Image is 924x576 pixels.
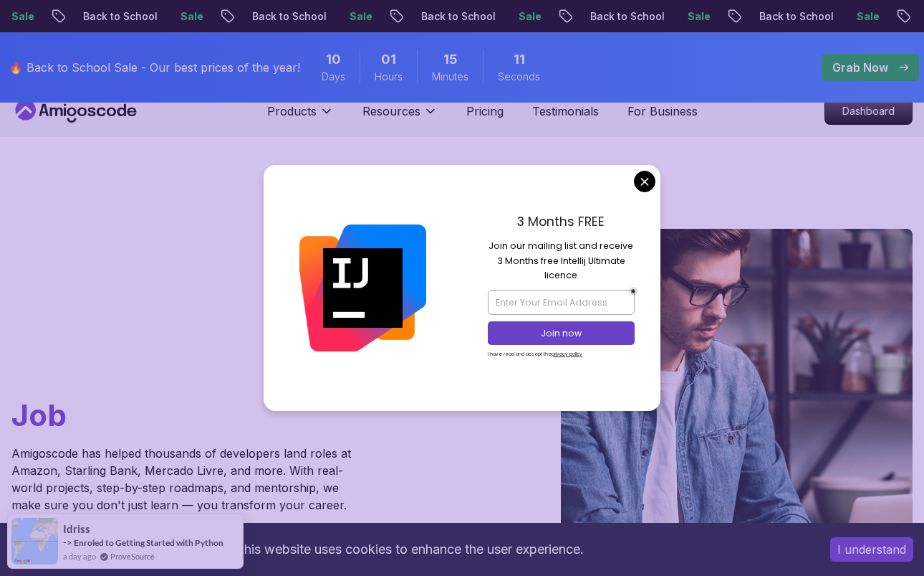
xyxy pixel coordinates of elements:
p: Sale [337,9,382,24]
p: Sale [506,9,552,24]
span: -> [63,537,72,548]
span: Minutes [432,70,468,84]
button: Products [267,103,334,131]
span: Days [322,70,345,84]
span: a day ago [63,550,96,562]
h1: Go From Learning to Hired: Master Java, Spring Boot & Cloud Skills That Get You the [11,229,374,436]
p: Back to School [577,9,675,24]
a: ProveSource [110,550,155,562]
span: 1 Hours [381,49,396,70]
a: Dashboard [824,98,913,125]
span: Hours [375,70,403,84]
a: Testimonials [532,103,599,120]
p: Amigoscode has helped thousands of developers land roles at Amazon, Starling Bank, Mercado Livre,... [11,445,355,514]
button: Accept cookies [830,537,913,562]
p: 🔥 Back to School Sale - Our best prices of the year! [9,59,300,76]
a: Enroled to Getting Started with Python [74,537,223,548]
p: Sale [844,9,890,24]
p: Back to School [70,9,168,24]
span: Seconds [498,70,540,84]
p: Back to School [746,9,844,24]
p: Sale [168,9,213,24]
p: Resources [362,103,420,120]
a: Pricing [466,103,504,120]
p: Dashboard [825,98,912,124]
p: Back to School [239,9,337,24]
span: 10 Days [326,49,341,70]
img: provesource social proof notification image [11,518,58,565]
a: For Business [627,103,698,120]
span: 15 Minutes [443,49,458,70]
p: Products [267,103,317,120]
p: Grab Now [832,59,888,76]
span: Job [11,397,67,433]
button: Resources [362,103,438,131]
p: Back to School [408,9,506,24]
span: 11 Seconds [514,49,525,70]
p: Sale [675,9,721,24]
span: idriss [63,523,90,535]
div: This website uses cookies to enhance the user experience. [11,534,809,565]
